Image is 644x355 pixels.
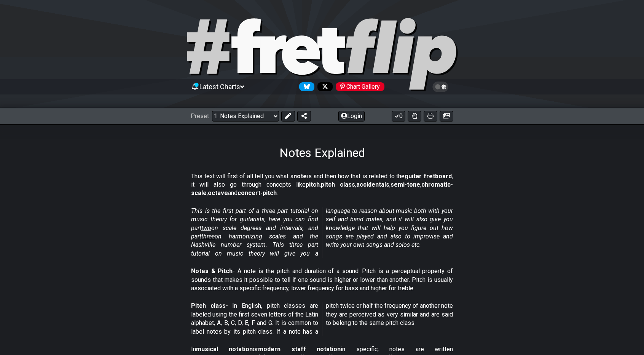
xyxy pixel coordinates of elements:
[191,302,453,336] p: - In English, pitch classes are labeled using the first seven letters of the Latin alphabet, A, B...
[333,82,384,91] a: #fretflip at Pinterest
[392,111,405,122] button: 0
[408,111,421,122] button: Toggle Dexterity for all fretkits
[314,82,333,91] a: Follow #fretflip at X
[321,181,355,188] strong: pitch class
[201,224,211,232] span: two
[258,345,341,353] strong: modern staff notation
[391,181,420,188] strong: semi-tone
[436,83,445,90] span: Toggle light / dark theme
[440,111,453,122] button: Create image
[405,173,452,180] strong: guitar fretboard
[424,111,437,122] button: Print
[212,111,279,122] select: Preset
[296,82,314,91] a: Follow #fretflip at Bluesky
[281,111,295,122] button: Edit Preset
[338,111,365,122] button: Login
[191,267,233,275] strong: Notes & Pitch
[191,267,453,293] p: - A note is the pitch and duration of a sound. Pitch is a perceptual property of sounds that make...
[336,82,384,91] div: Chart Gallery
[279,146,365,160] h1: Notes Explained
[191,112,209,120] span: Preset
[191,172,453,198] p: This text will first of all tell you what a is and then how that is related to the , it will also...
[191,302,226,309] strong: Pitch class
[306,181,320,188] strong: pitch
[293,173,307,180] strong: note
[201,233,215,240] span: three
[196,345,253,353] strong: musical notation
[199,83,240,91] span: Latest Charts
[297,111,311,122] button: Share Preset
[356,181,389,188] strong: accidentals
[208,189,228,197] strong: octave
[191,207,453,257] em: This is the first part of a three part tutorial on music theory for guitarists, here you can find...
[238,189,277,197] strong: concert-pitch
